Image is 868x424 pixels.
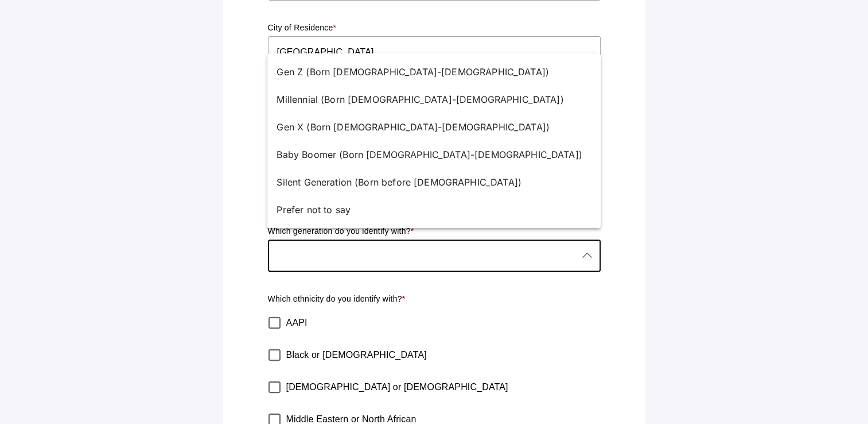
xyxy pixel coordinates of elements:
label: Black or [DEMOGRAPHIC_DATA] [286,339,427,371]
label: [DEMOGRAPHIC_DATA] or [DEMOGRAPHIC_DATA] [286,371,508,403]
p: Are you a member of LLN? [268,158,601,169]
p: City of Residence [268,22,601,34]
p: Which ethnicity do you identify with? [268,294,601,305]
p: Which generation do you identify with? [268,226,601,237]
label: AAPI [286,307,308,339]
p: State of Residence [268,90,601,102]
i: Clear [562,181,575,195]
span: Not Sure [277,181,314,195]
